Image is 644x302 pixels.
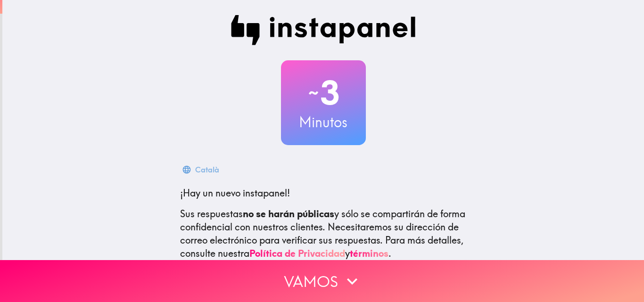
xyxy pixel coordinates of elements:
[180,187,290,199] span: ¡Hay un nuevo instapanel!
[249,247,345,259] a: Política de Privacidad
[180,160,223,179] button: Català
[195,163,219,176] div: Català
[231,15,416,45] img: Instapanel
[243,208,334,220] b: no se harán públicas
[180,207,467,260] p: Sus respuestas y sólo se compartirán de forma confidencial con nuestros clientes. Necesitaremos s...
[307,79,320,107] span: ~
[350,247,388,259] a: términos
[281,73,366,112] h2: 3
[281,112,366,132] h3: Minutos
